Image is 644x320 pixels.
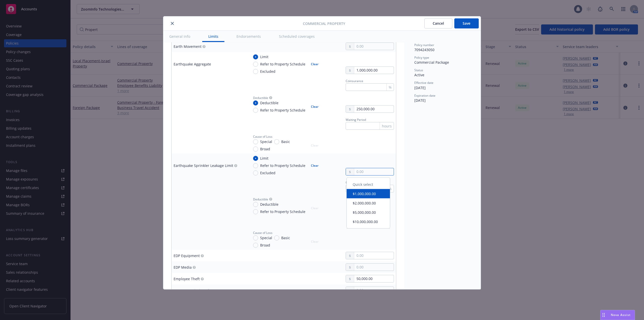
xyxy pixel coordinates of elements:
[253,170,258,175] input: Excluded
[600,310,607,320] div: Drag to move
[274,139,279,144] input: Basic
[354,43,394,50] input: 0.00
[260,170,275,175] span: Excluded
[414,73,424,77] span: Active
[253,163,258,168] input: Refer to Property Schedule
[253,243,258,248] input: Broad
[389,85,392,90] span: %
[202,31,224,42] button: Limits
[253,134,272,139] span: Cause of Loss
[424,18,452,28] button: Cancel
[347,198,390,208] button: $2,000,000.00
[260,163,305,168] span: Refer to Property Schedule
[174,163,233,168] div: Earthquake Sprinkler Leakage Limit
[253,147,258,152] input: Broad
[414,47,434,52] span: 7094243050
[260,209,305,214] span: Refer to Property Schedule
[414,43,434,47] span: Policy number
[354,67,394,74] input: 0.00
[163,31,196,42] button: General info
[414,81,433,85] span: Effective date
[303,21,345,26] span: Commercial Property
[253,202,258,207] input: Deductible
[414,68,423,72] span: Status
[308,162,321,169] button: Clear
[253,100,258,105] input: Deductible
[253,231,272,235] span: Cause of Loss
[347,180,390,189] div: Quick select
[230,31,267,42] button: Endorsements
[346,79,363,83] span: Coinsurance
[274,235,279,240] input: Basic
[414,60,449,65] span: Commercial Package
[414,93,435,98] span: Expiration date
[174,253,200,258] div: EDP Equipment
[308,103,321,110] button: Clear
[273,31,321,42] button: Scheduled coverages
[389,186,392,191] span: %
[253,156,258,161] input: Limit
[260,69,275,74] span: Excluded
[174,61,211,67] div: Earthquake Aggregate
[354,264,394,271] input: 0.00
[611,313,631,317] span: Nova Assist
[253,62,258,67] input: Refer to Property Schedule
[260,146,270,152] span: Broad
[281,235,290,240] span: Basic
[174,288,206,293] div: Errors & Omissions
[253,96,268,100] span: Deductible
[354,287,394,294] input: 0.00
[260,156,268,161] span: Limit
[600,310,635,320] button: Nova Assist
[382,123,392,129] span: hours
[260,108,305,113] span: Refer to Property Schedule
[253,108,258,113] input: Refer to Property Schedule
[253,139,258,144] input: Special
[260,242,270,248] span: Broad
[253,235,258,240] input: Special
[253,69,258,74] input: Excluded
[260,54,268,59] span: Limit
[346,180,363,185] span: Coinsurance
[253,197,268,201] span: Deductible
[169,20,175,26] button: close
[260,100,278,105] span: Deductible
[347,189,390,198] button: $1,000,000.00
[260,235,272,240] span: Special
[354,252,394,259] input: 0.00
[354,168,394,175] input: 0.00
[308,61,321,68] button: Clear
[260,202,278,207] span: Deductible
[346,118,366,122] span: Waiting Period
[347,208,390,217] button: $5,000,000.00
[174,44,202,49] div: Earth Movement
[260,139,272,144] span: Special
[281,139,290,144] span: Basic
[174,265,192,270] div: EDP Media
[354,105,394,113] input: 0.00
[414,55,429,60] span: Policy type
[414,98,426,103] span: [DATE]
[454,18,479,28] button: Save
[260,61,305,67] span: Refer to Property Schedule
[414,85,426,90] span: [DATE]
[253,209,258,214] input: Refer to Property Schedule
[253,54,258,59] input: Limit
[347,217,390,226] button: $10,000,000.00
[174,276,200,281] div: Employee Theft
[354,275,394,282] input: 0.00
